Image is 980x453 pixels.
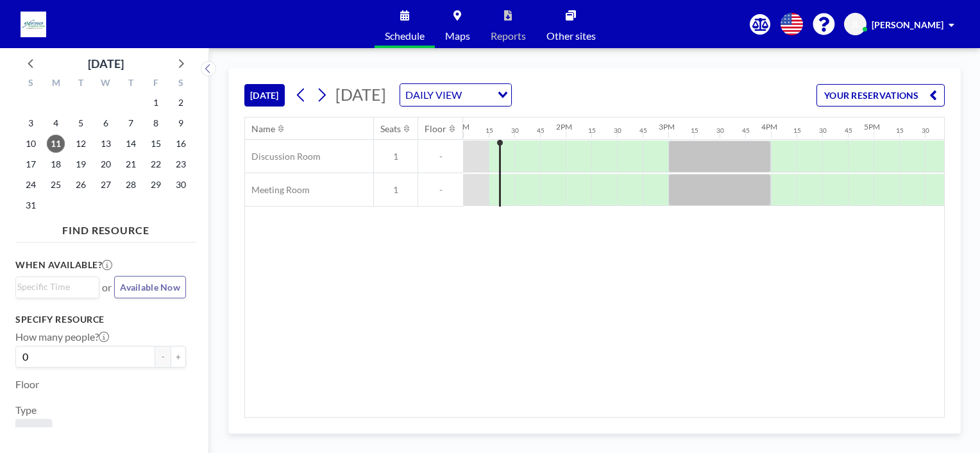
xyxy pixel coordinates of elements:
[21,424,47,437] span: Room
[97,135,115,153] span: Wednesday, August 13, 2025
[16,277,99,296] div: Search for option
[418,151,463,162] span: -
[155,346,171,368] button: -
[896,126,904,135] div: 15
[88,55,124,73] div: [DATE]
[716,126,724,135] div: 30
[445,31,470,41] span: Maps
[659,122,675,132] div: 3PM
[168,76,193,92] div: S
[15,330,109,343] label: How many people?
[122,135,140,153] span: Thursday, August 14, 2025
[374,184,418,196] span: 1
[244,84,285,107] button: [DATE]
[72,114,90,132] span: Tuesday, August 5, 2025
[614,126,621,135] div: 30
[22,135,40,153] span: Sunday, August 10, 2025
[851,19,859,30] span: JL
[418,184,463,196] span: -
[94,76,119,92] div: W
[147,135,165,153] span: Friday, August 15, 2025
[335,85,386,104] span: [DATE]
[588,126,596,135] div: 15
[251,123,275,135] div: Name
[47,135,65,153] span: Monday, August 11, 2025
[511,126,519,135] div: 30
[845,126,852,135] div: 45
[425,123,446,135] div: Floor
[118,76,143,92] div: T
[403,87,464,103] span: DAILY VIEW
[147,155,165,173] span: Friday, August 22, 2025
[22,155,40,173] span: Sunday, August 17, 2025
[172,94,190,112] span: Saturday, August 2, 2025
[122,114,140,132] span: Thursday, August 7, 2025
[69,76,94,92] div: T
[491,31,526,41] span: Reports
[15,378,39,391] label: Floor
[72,176,90,194] span: Tuesday, August 26, 2025
[122,176,140,194] span: Thursday, August 28, 2025
[172,155,190,173] span: Saturday, August 23, 2025
[114,276,186,298] button: Available Now
[172,114,190,132] span: Saturday, August 9, 2025
[380,123,401,135] div: Seats
[147,114,165,132] span: Friday, August 8, 2025
[556,122,572,132] div: 2PM
[72,135,90,153] span: Tuesday, August 12, 2025
[147,176,165,194] span: Friday, August 29, 2025
[15,404,37,416] label: Type
[793,126,801,135] div: 15
[171,346,186,368] button: +
[245,151,321,162] span: Discussion Room
[22,176,40,194] span: Sunday, August 24, 2025
[47,155,65,173] span: Monday, August 18, 2025
[15,314,186,325] h3: Specify resource
[172,135,190,153] span: Saturday, August 16, 2025
[172,176,190,194] span: Saturday, August 30, 2025
[19,76,44,92] div: S
[639,126,647,135] div: 45
[872,19,943,30] span: [PERSON_NAME]
[546,31,596,41] span: Other sites
[97,114,115,132] span: Wednesday, August 6, 2025
[742,126,750,135] div: 45
[761,122,777,132] div: 4PM
[245,184,310,196] span: Meeting Room
[147,94,165,112] span: Friday, August 1, 2025
[72,155,90,173] span: Tuesday, August 19, 2025
[97,155,115,173] span: Wednesday, August 20, 2025
[143,76,168,92] div: F
[15,219,196,237] h4: FIND RESOURCE
[819,126,827,135] div: 30
[22,196,40,214] span: Sunday, August 31, 2025
[47,176,65,194] span: Monday, August 25, 2025
[122,155,140,173] span: Thursday, August 21, 2025
[385,31,425,41] span: Schedule
[120,282,180,293] span: Available Now
[816,84,945,107] button: YOUR RESERVATIONS
[922,126,929,135] div: 30
[691,126,698,135] div: 15
[864,122,880,132] div: 5PM
[466,87,490,103] input: Search for option
[47,114,65,132] span: Monday, August 4, 2025
[44,76,69,92] div: M
[17,280,92,294] input: Search for option
[22,114,40,132] span: Sunday, August 3, 2025
[537,126,545,135] div: 45
[97,176,115,194] span: Wednesday, August 27, 2025
[102,281,112,294] span: or
[21,12,46,37] img: organization-logo
[400,84,511,106] div: Search for option
[486,126,493,135] div: 15
[374,151,418,162] span: 1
